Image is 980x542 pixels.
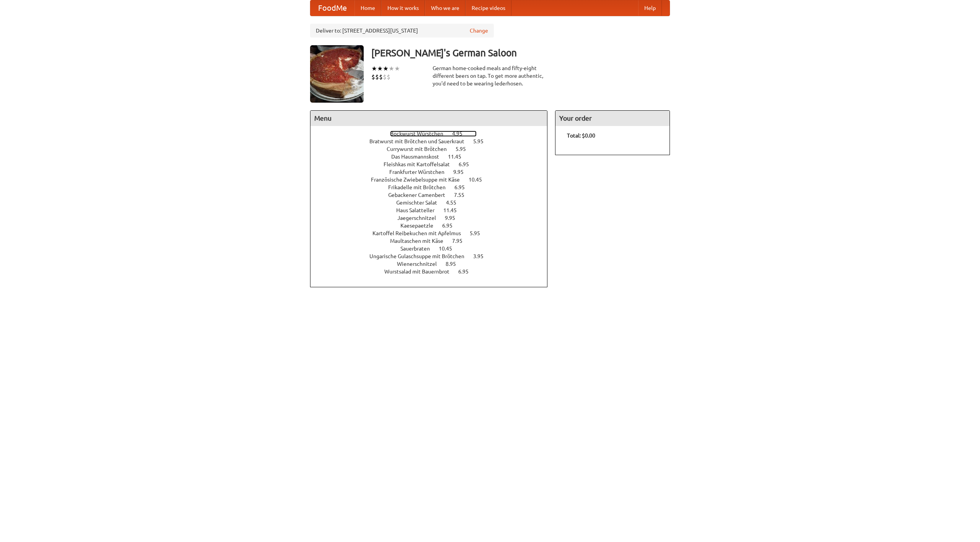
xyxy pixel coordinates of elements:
[372,230,469,236] span: Kartoffel Reibekuchen mit Apfelmus
[388,192,453,198] span: Gebackener Camenbert
[473,253,491,259] span: 3.95
[400,246,438,252] span: Sauerbraten
[391,154,475,160] a: Das Hausmannskost 11.45
[453,169,471,175] span: 9.95
[375,73,379,81] li: $
[459,161,477,167] span: 6.95
[433,64,547,87] div: German home-cooked meals and fifty-eight different beers on tap. To get more authentic, you'd nee...
[555,111,670,126] h4: Your order
[387,146,480,152] a: Currywurst mit Brötchen 5.95
[456,146,474,152] span: 5.95
[389,64,394,73] li: ★
[384,161,457,167] span: Fleishkas mit Kartoffelsalat
[443,207,464,213] span: 11.45
[310,45,364,103] img: angular.jpg
[379,73,383,81] li: $
[371,64,377,73] li: ★
[452,238,470,244] span: 7.95
[389,169,478,175] a: Frankfurter Würstchen 9.95
[400,223,467,229] a: Kaesepaetzle 6.95
[371,177,496,183] a: Französische Zwiebelsuppe mit Käse 10.45
[465,0,511,16] a: Recipe videos
[400,223,441,229] span: Kaesepaetzle
[446,200,464,206] span: 4.55
[310,111,547,126] h4: Menu
[390,238,477,244] a: Maultaschen mit Käse 7.95
[397,261,444,267] span: Wienerschnitzel
[389,169,452,175] span: Frankfurter Würstchen
[448,154,469,160] span: 11.45
[396,207,471,213] a: Haus Salatteller 11.45
[384,161,483,167] a: Fleishkas mit Kartoffelsalat 6.95
[470,230,488,236] span: 5.95
[442,223,460,229] span: 6.95
[390,238,451,244] span: Maultaschen mit Käse
[388,184,453,190] span: Frikadelle mit Brötchen
[387,73,390,81] li: $
[383,73,387,81] li: $
[377,64,383,73] li: ★
[390,131,451,137] span: Bockwurst Würstchen
[387,146,454,152] span: Currywurst mit Brötchen
[396,200,470,206] a: Gemischter Salat 4.55
[391,154,447,160] span: Das Hausmannskost
[439,246,460,252] span: 10.45
[473,138,491,144] span: 5.95
[371,177,467,183] span: Französische Zwiebelsuppe mit Käse
[384,269,457,275] span: Wurstsalad mit Bauernbrot
[384,269,483,275] a: Wurstsalad mit Bauernbrot 6.95
[396,207,442,213] span: Haus Salatteller
[454,184,472,190] span: 6.95
[470,27,488,34] a: Change
[369,138,472,144] span: Bratwurst mit Brötchen und Sauerkraut
[452,131,470,137] span: 4.95
[388,192,479,198] a: Gebackener Camenbert 7.55
[383,64,389,73] li: ★
[454,192,472,198] span: 7.55
[397,261,470,267] a: Wienerschnitzel 8.95
[369,253,498,259] a: Ungarische Gulaschsuppe mit Brötchen 3.95
[354,0,381,16] a: Home
[469,177,490,183] span: 10.45
[567,133,595,139] b: Total: $0.00
[390,131,477,137] a: Bockwurst Würstchen 4.95
[369,138,498,144] a: Bratwurst mit Brötchen und Sauerkraut 5.95
[445,215,463,221] span: 9.95
[371,73,375,81] li: $
[371,45,670,61] h3: [PERSON_NAME]'s German Saloon
[394,64,400,73] li: ★
[397,215,444,221] span: Jaegerschnitzel
[458,269,476,275] span: 6.95
[638,0,662,16] a: Help
[310,24,494,38] div: Deliver to: [STREET_ADDRESS][US_STATE]
[369,253,472,259] span: Ungarische Gulaschsuppe mit Brötchen
[397,215,469,221] a: Jaegerschnitzel 9.95
[381,0,425,16] a: How it works
[388,184,479,190] a: Frikadelle mit Brötchen 6.95
[446,261,464,267] span: 8.95
[396,200,445,206] span: Gemischter Salat
[400,246,466,252] a: Sauerbraten 10.45
[310,0,354,16] a: FoodMe
[372,230,494,236] a: Kartoffel Reibekuchen mit Apfelmus 5.95
[425,0,465,16] a: Who we are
